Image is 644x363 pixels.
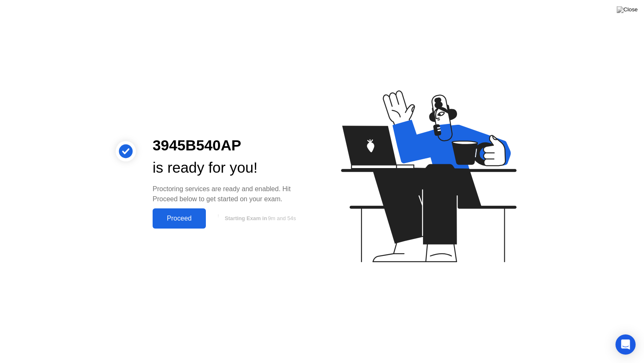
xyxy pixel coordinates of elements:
[268,215,296,221] span: 9m and 54s
[617,6,638,13] img: Close
[153,157,309,179] div: is ready for you!
[153,208,206,229] button: Proceed
[210,210,309,226] button: Starting Exam in9m and 54s
[153,184,309,204] div: Proctoring services are ready and enabled. Hit Proceed below to get started on your exam.
[153,134,309,157] div: 3945B540AP
[615,334,636,355] div: Open Intercom Messenger
[155,215,203,222] div: Proceed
